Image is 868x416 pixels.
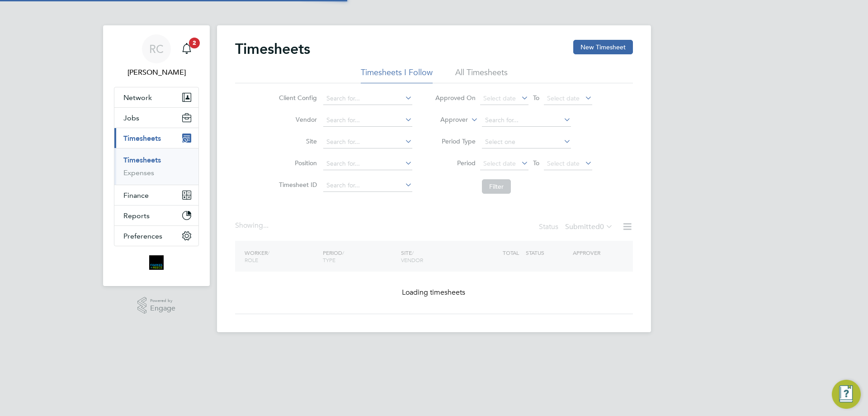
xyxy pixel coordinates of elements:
[114,108,198,128] button: Jobs
[123,93,152,102] span: Network
[361,67,433,83] li: Timesheets I Follow
[323,136,412,148] input: Search for...
[123,156,161,164] a: Timesheets
[276,94,317,102] label: Client Config
[149,255,164,270] img: bromak-logo-retina.png
[573,40,633,54] button: New Timesheet
[149,43,164,55] span: RC
[178,34,196,63] a: 2
[114,255,199,270] a: Go to home page
[530,92,542,104] span: To
[276,159,317,167] label: Position
[323,114,412,127] input: Search for...
[123,168,154,177] a: Expenses
[114,67,199,78] span: Roselyn Coelho
[123,232,162,240] span: Preferences
[483,159,516,167] span: Select date
[427,115,468,124] label: Approver
[123,114,139,122] span: Jobs
[235,40,310,58] h2: Timesheets
[123,211,150,220] span: Reports
[114,148,198,185] div: Timesheets
[150,305,175,312] span: Engage
[189,38,200,48] span: 2
[565,222,613,231] label: Submitted
[483,94,516,102] span: Select date
[114,34,199,78] a: RC[PERSON_NAME]
[150,297,175,305] span: Powered by
[123,134,161,143] span: Timesheets
[539,221,615,234] div: Status
[323,179,412,192] input: Search for...
[482,136,571,148] input: Select one
[114,87,198,107] button: Network
[482,179,511,194] button: Filter
[114,185,198,205] button: Finance
[114,128,198,148] button: Timesheets
[123,191,149,200] span: Finance
[235,221,270,230] div: Showing
[276,115,317,124] label: Vendor
[276,181,317,189] label: Timesheet ID
[547,94,580,102] span: Select date
[435,159,476,167] label: Period
[276,137,317,145] label: Site
[530,157,542,169] span: To
[832,380,861,409] button: Engage Resource Center
[323,92,412,105] input: Search for...
[114,206,198,225] button: Reports
[435,94,476,102] label: Approved On
[114,226,198,246] button: Preferences
[137,297,176,314] a: Powered byEngage
[547,159,580,167] span: Select date
[455,67,508,83] li: All Timesheets
[600,222,604,231] span: 0
[103,25,210,286] nav: Main navigation
[482,114,571,127] input: Search for...
[435,137,476,145] label: Period Type
[263,221,269,230] span: ...
[323,158,412,170] input: Search for...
